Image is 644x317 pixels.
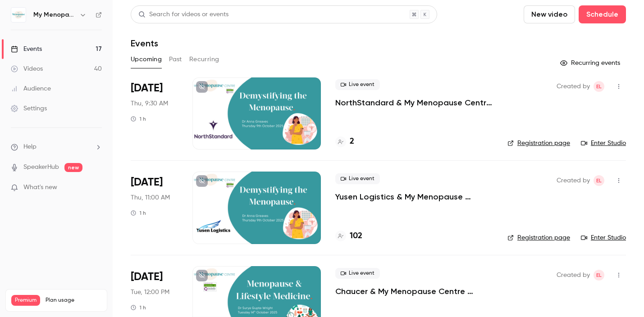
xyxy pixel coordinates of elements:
[596,270,602,281] span: EL
[138,10,228,19] div: Search for videos or events
[524,5,575,23] button: New video
[335,230,362,242] a: 102
[131,193,170,202] span: Thu, 11:00 AM
[335,191,493,202] a: Yusen Logistics & My Menopause Centre, presents "Demystifying the Menopause"
[594,175,604,186] span: Emma Lambourne
[594,270,604,281] span: Emma Lambourne
[131,288,169,297] span: Tue, 12:00 PM
[557,81,590,92] span: Created by
[557,175,590,186] span: Created by
[131,304,146,311] div: 1 h
[335,268,380,279] span: Live event
[64,163,82,172] span: new
[594,81,604,92] span: Emma Lambourne
[131,270,163,284] span: [DATE]
[581,139,626,148] a: Enter Studio
[581,233,626,242] a: Enter Studio
[46,297,101,304] span: Plan usage
[335,136,354,148] a: 2
[23,142,37,152] span: Help
[131,38,158,49] h1: Events
[335,97,493,108] a: NorthStandard & My Menopause Centre presents "Demystifying the Menopause"
[11,104,47,113] div: Settings
[507,233,570,242] a: Registration page
[131,81,163,95] span: [DATE]
[11,45,42,54] div: Events
[131,99,168,108] span: Thu, 9:30 AM
[11,295,40,306] span: Premium
[335,173,380,184] span: Live event
[131,172,178,244] div: Oct 9 Thu, 11:00 AM (Europe/London)
[23,163,59,172] a: SpeakerHub
[11,142,102,152] li: help-dropdown-opener
[11,64,43,73] div: Videos
[33,10,76,19] h6: My Menopause Centre
[350,136,354,148] h4: 2
[596,175,602,186] span: EL
[557,270,590,281] span: Created by
[131,175,163,190] span: [DATE]
[131,115,146,122] div: 1 h
[556,56,626,70] button: Recurring events
[350,230,362,242] h4: 102
[579,5,626,23] button: Schedule
[11,84,51,93] div: Audience
[335,286,493,297] a: Chaucer & My Menopause Centre presents, "Menopause & Lifestyle Medicine"
[91,184,102,192] iframe: Noticeable Trigger
[596,81,602,92] span: EL
[131,77,178,149] div: Oct 9 Thu, 9:30 AM (Europe/London)
[189,52,219,67] button: Recurring
[335,79,380,90] span: Live event
[131,209,146,217] div: 1 h
[507,139,570,148] a: Registration page
[11,8,26,22] img: My Menopause Centre
[131,52,162,67] button: Upcoming
[23,183,57,192] span: What's new
[169,52,182,67] button: Past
